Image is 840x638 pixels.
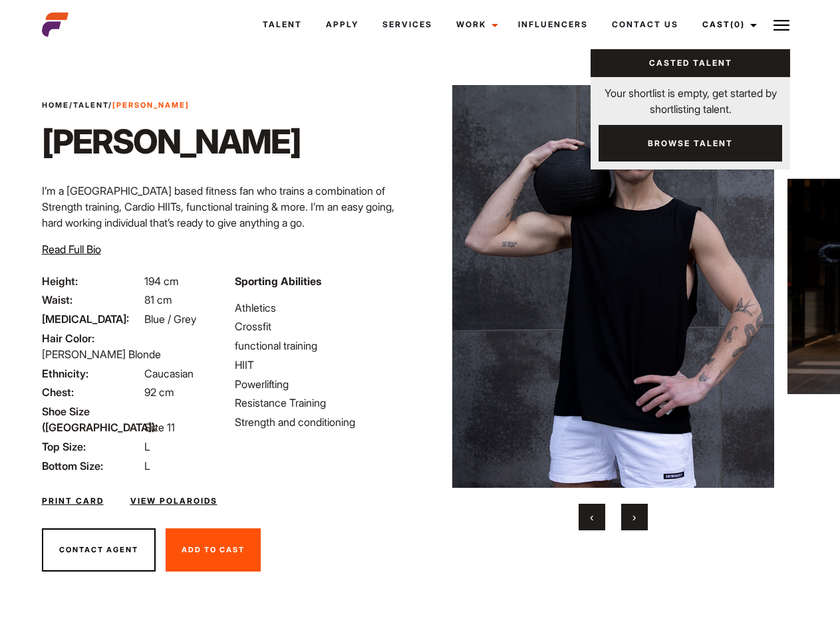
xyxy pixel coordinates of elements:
span: L [144,459,150,473]
li: functional training [235,338,412,354]
button: Add To Cast [166,528,261,572]
a: Work [444,7,506,43]
h1: [PERSON_NAME] [42,122,301,161]
a: Casted Talent [591,49,790,77]
li: Powerlifting [235,376,412,392]
p: Your shortlist is empty, get started by shortlisting talent. [591,77,790,117]
span: Bottom Size: [42,458,142,474]
strong: Sporting Abilities [235,274,321,288]
span: 194 cm [144,274,179,288]
a: Contact Us [600,7,690,43]
span: L [144,440,150,453]
li: HIIT [235,357,412,373]
span: / / [42,100,190,111]
li: Athletics [235,300,412,316]
a: Talent [73,100,108,110]
strong: [PERSON_NAME] [112,100,190,110]
li: Crossfit [235,318,412,334]
a: View Polaroids [130,495,217,507]
a: Apply [314,7,370,43]
span: Shoe Size ([GEOGRAPHIC_DATA]): [42,403,142,435]
a: Print Card [42,495,104,507]
a: Home [42,100,69,110]
button: Read Full Bio [42,241,101,257]
span: Caucasian [144,367,194,380]
img: cropped-aefm-brand-fav-22-square.png [42,11,69,38]
a: Services [370,7,444,43]
span: [PERSON_NAME] Blonde [42,348,161,361]
a: Browse Talent [599,125,782,161]
span: 81 cm [144,293,172,306]
span: Add To Cast [182,545,245,554]
span: (0) [730,19,745,29]
span: Ethnicity: [42,366,142,381]
a: Talent [251,7,314,43]
li: Resistance Training [235,395,412,411]
a: Cast(0) [690,7,765,43]
span: 92 cm [144,385,174,399]
span: Blue / Grey [144,312,196,326]
span: Height: [42,273,142,289]
span: Waist: [42,292,142,308]
button: Contact Agent [42,528,156,572]
span: Top Size: [42,439,142,455]
span: Chest: [42,384,142,400]
p: I’m a [GEOGRAPHIC_DATA] based fitness fan who trains a combination of Strength training, Cardio H... [42,183,412,231]
span: Read Full Bio [42,243,101,256]
span: Hair Color: [42,330,142,346]
a: Influencers [506,7,600,43]
li: Strength and conditioning [235,414,412,430]
span: [MEDICAL_DATA]: [42,311,142,327]
span: Previous [590,510,593,524]
span: Next [632,510,636,524]
img: Burger icon [773,17,789,33]
span: Size 11 [144,421,175,434]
